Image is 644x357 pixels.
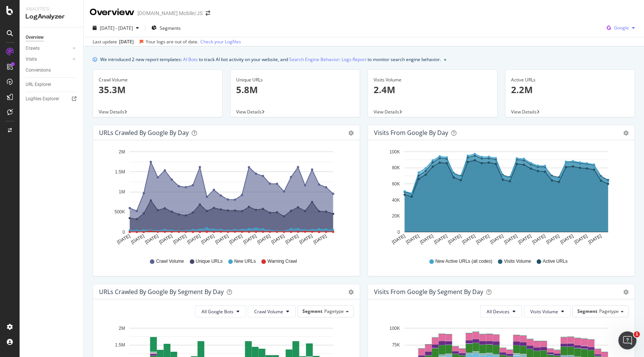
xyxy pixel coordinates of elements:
[115,169,125,175] text: 1.5M
[99,288,224,296] div: URLs Crawled by Google By Segment By Day
[545,233,560,245] text: [DATE]
[200,233,215,245] text: [DATE]
[93,38,241,45] div: Last update
[234,258,256,265] span: New URLs
[26,55,70,63] a: Visits
[604,22,638,34] button: Google
[122,230,125,235] text: 0
[26,81,51,89] div: URL Explorer
[419,233,434,245] text: [DATE]
[475,233,490,245] text: [DATE]
[374,129,448,136] div: Visits from Google by day
[389,326,400,331] text: 100K
[348,290,354,295] div: gear
[172,233,187,245] text: [DATE]
[374,288,483,296] div: Visits from Google By Segment By Day
[200,38,241,45] a: Check your Logfiles
[26,6,77,12] div: Analytics
[531,233,546,245] text: [DATE]
[489,233,504,245] text: [DATE]
[511,83,629,96] p: 2.2M
[201,308,233,315] span: All Google Bots
[156,258,184,265] span: Crawl Volume
[119,189,125,195] text: 1M
[588,233,603,245] text: [DATE]
[442,54,448,65] button: close banner
[511,77,629,83] div: Active URLs
[195,305,246,317] button: All Google Bots
[599,308,619,314] span: Pagetype
[115,342,125,348] text: 1.5M
[99,129,189,136] div: URLs Crawled by Google by day
[248,305,296,317] button: Crawl Volume
[183,55,198,63] a: AI Bots
[206,11,210,16] div: arrow-right-arrow-left
[214,233,229,245] text: [DATE]
[99,77,217,83] div: Crawl Volume
[397,230,400,235] text: 0
[392,165,400,171] text: 80K
[26,44,70,52] a: Crawls
[148,22,184,34] button: Segments
[119,326,125,331] text: 2M
[618,331,636,349] iframe: Intercom live chat
[634,331,640,337] span: 1
[26,66,78,74] a: Conversions
[254,308,283,315] span: Crawl Volume
[461,233,476,245] text: [DATE]
[130,233,145,245] text: [DATE]
[389,149,400,155] text: 100K
[26,55,37,63] div: Visits
[158,233,173,245] text: [DATE]
[267,258,297,265] span: Warning Crawl
[574,233,589,245] text: [DATE]
[116,233,131,245] text: [DATE]
[543,258,568,265] span: Active URLs
[392,198,400,203] text: 40K
[405,233,420,245] text: [DATE]
[186,233,201,245] text: [DATE]
[511,109,537,115] span: View Details
[391,233,406,245] text: [DATE]
[99,83,217,96] p: 35.3M
[99,146,354,251] svg: A chart.
[100,25,133,31] span: [DATE] - [DATE]
[348,130,354,136] div: gear
[236,109,262,115] span: View Details
[299,233,314,245] text: [DATE]
[433,233,448,245] text: [DATE]
[302,308,322,314] span: Segment
[289,55,366,63] a: Search Engine Behavior: Logs Report
[447,233,462,245] text: [DATE]
[144,233,159,245] text: [DATE]
[100,55,441,63] div: We introduced 2 new report templates: to track AI bot activity on your website, and to monitor se...
[392,181,400,187] text: 60K
[623,290,629,295] div: gear
[374,83,491,96] p: 2.4M
[114,210,125,215] text: 500K
[137,9,203,17] div: [DOMAIN_NAME] Mobile/JS
[313,233,328,245] text: [DATE]
[146,38,198,45] div: Your logs are out of date.
[392,213,400,219] text: 20K
[374,109,399,115] span: View Details
[614,25,629,31] span: Google
[284,233,299,245] text: [DATE]
[26,34,78,41] a: Overview
[577,308,597,314] span: Segment
[26,66,51,74] div: Conversions
[530,308,558,315] span: Visits Volume
[374,146,629,251] div: A chart.
[99,109,124,115] span: View Details
[196,258,223,265] span: Unique URLs
[503,233,518,245] text: [DATE]
[623,130,629,136] div: gear
[228,233,243,245] text: [DATE]
[559,233,574,245] text: [DATE]
[487,308,510,315] span: All Devices
[243,233,258,245] text: [DATE]
[256,233,272,245] text: [DATE]
[26,95,59,103] div: Logfiles Explorer
[435,258,492,265] span: New Active URLs (all codes)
